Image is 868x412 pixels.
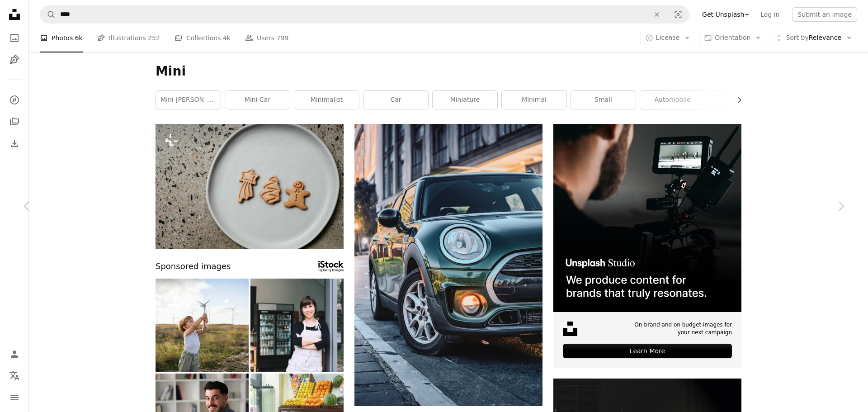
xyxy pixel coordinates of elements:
button: Orientation [699,31,766,45]
span: On-brand and on budget images for your next campaign [628,321,732,336]
a: On-brand and on budget images for your next campaignLearn More [553,124,741,368]
button: License [640,31,696,45]
a: Collections 4k [175,24,231,52]
button: Sort byRelevance [770,31,857,45]
a: mini car [225,91,290,109]
span: Sort by [786,34,808,41]
span: 252 [148,33,160,43]
a: minimal [502,91,566,109]
img: Green Future: Portrait of a Boy with Wind Turbine in Wind Power Park. [156,279,249,372]
span: Sponsored images [156,260,231,273]
a: Users 799 [245,24,288,52]
div: Learn More [563,344,732,358]
button: Language [5,367,24,385]
a: Illustrations [5,51,24,69]
a: Illustrations 252 [97,24,160,52]
img: a green mini cooper parked on the side of the road [354,124,542,406]
a: minimalist [294,91,359,109]
a: Next [814,163,868,250]
a: a green mini cooper parked on the side of the road [354,260,542,269]
h1: Mini [156,63,741,80]
span: License [656,34,680,41]
span: 799 [277,33,289,43]
form: Find visuals sitewide [40,5,689,24]
a: Get Unsplash+ [697,7,755,22]
a: Log in [755,7,785,22]
button: Visual search [667,6,689,23]
a: a white plate topped with two cookies shaped like a man and a woman [156,182,344,190]
a: car [363,91,428,109]
a: Photos [5,29,24,47]
button: Clear [647,6,667,23]
a: small [571,91,636,109]
a: automobile [640,91,705,109]
button: scroll list to the right [731,91,741,109]
span: Orientation [715,34,750,41]
a: Explore [5,91,24,109]
button: Menu [5,388,24,407]
a: Download History [5,134,24,152]
button: Search Unsplash [40,6,56,23]
img: file-1715652217532-464736461acbimage [553,124,741,312]
span: 4k [223,33,231,43]
a: Log in / Sign up [5,345,24,363]
button: Submit an image [792,7,857,22]
img: file-1631678316303-ed18b8b5cb9cimage [563,322,577,336]
a: Collections [5,113,24,131]
a: mini [PERSON_NAME] [156,91,221,109]
img: a white plate topped with two cookies shaped like a man and a woman [156,124,344,249]
a: miniature [433,91,497,109]
a: vehicle [709,91,774,109]
span: Relevance [786,33,841,43]
img: Portrait of owner of sustainable small local business. Shopkeeper of zero waste shop standing on ... [250,279,344,372]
